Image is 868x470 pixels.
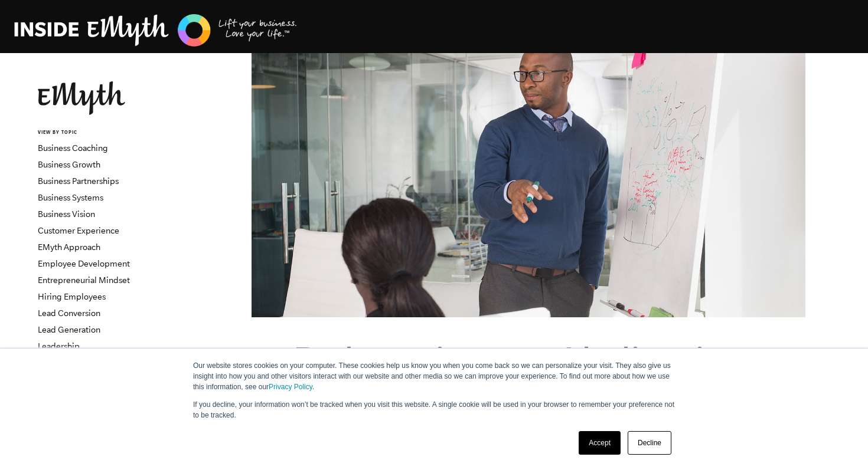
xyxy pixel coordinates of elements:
[193,399,675,420] p: If you decline, your information won’t be tracked when you visit this website. A single cookie wi...
[38,275,130,285] a: Entrepreneurial Mindset
[193,360,675,392] p: Our website stores cookies on your computer. These cookies help us know you when you come back so...
[38,143,108,153] a: Business Coaching
[38,81,125,115] img: EMyth
[38,160,100,169] a: Business Growth
[269,383,312,391] a: Privacy Policy
[38,242,100,252] a: EMyth Approach
[38,209,95,219] a: Business Vision
[38,176,119,186] a: Business Partnerships
[579,431,621,455] a: Accept
[14,12,298,48] img: EMyth Business Coaching
[628,431,671,455] a: Decline
[38,259,130,268] a: Employee Development
[38,325,100,334] a: Lead Generation
[38,341,80,351] a: Leadership
[38,226,119,235] a: Customer Experience
[38,193,103,202] a: Business Systems
[38,292,106,301] a: Hiring Employees
[38,308,100,318] a: Lead Conversion
[38,129,180,137] h6: VIEW BY TOPIC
